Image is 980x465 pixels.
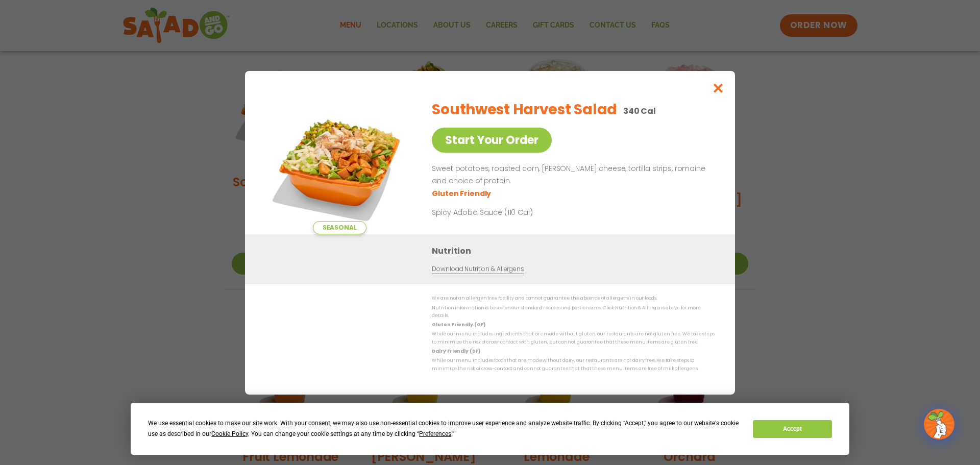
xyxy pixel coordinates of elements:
[313,221,366,234] span: Seasonal
[623,105,656,117] p: 340 Cal
[131,403,849,455] div: Cookie Consent Prompt
[432,304,715,320] p: Nutrition information is based on our standard recipes and portion sizes. Click Nutrition & Aller...
[432,163,710,187] p: Sweet potatoes, roasted corn, [PERSON_NAME] cheese, tortilla strips, romaine and choice of protein.
[753,420,831,438] button: Accept
[432,348,480,354] strong: Dairy Friendly (DF)
[432,264,524,274] a: Download Nutrition & Allergens
[702,71,735,105] button: Close modal
[419,430,451,437] span: Preferences
[432,322,485,328] strong: Gluten Friendly (GF)
[432,295,715,302] p: We are not an allergen free facility and cannot guarantee the absence of allergens in our foods.
[432,207,621,217] p: Spicy Adobo Sauce (110 Cal)
[432,357,715,373] p: While our menu includes foods that are made without dairy, our restaurants are not dairy free. We...
[432,330,715,346] p: While our menu includes ingredients that are made without gluten, our restaurants are not gluten ...
[211,430,248,437] span: Cookie Policy
[432,128,552,153] a: Start Your Order
[432,99,617,120] h2: Southwest Harvest Salad
[925,410,953,438] img: wpChatIcon
[268,91,411,234] img: Featured product photo for Southwest Harvest Salad
[148,418,741,439] div: We use essential cookies to make our site work. With your consent, we may also use non-essential ...
[432,188,493,199] li: Gluten Friendly
[432,244,720,257] h3: Nutrition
